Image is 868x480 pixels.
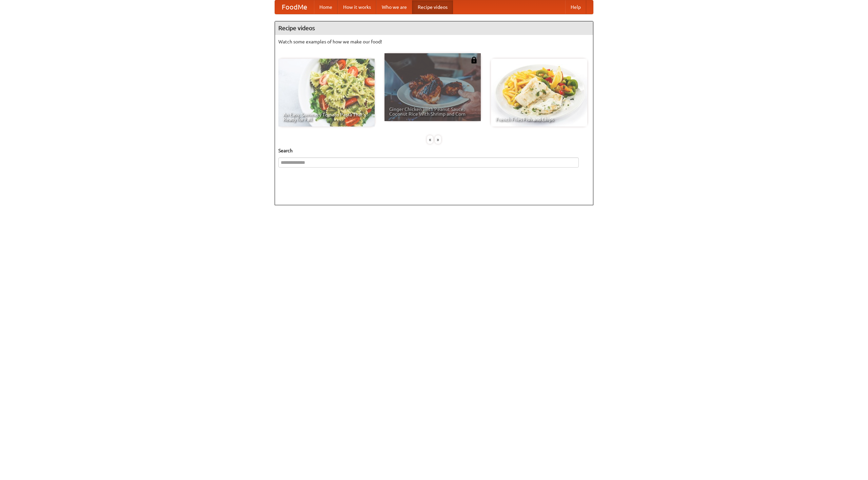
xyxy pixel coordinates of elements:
[412,0,453,14] a: Recipe videos
[491,59,587,127] a: French Fries Fish and Chips
[283,112,370,122] span: An Easy, Summery Tomato Pasta That's Ready for Fall
[278,147,590,154] h5: Search
[275,0,314,14] a: FoodMe
[565,0,586,14] a: Help
[314,0,338,14] a: Home
[435,135,441,144] div: »
[496,117,583,122] span: French Fries Fish and Chips
[376,0,412,14] a: Who we are
[278,38,590,45] p: Watch some examples of how we make our food!
[427,135,433,144] div: «
[275,21,593,35] h4: Recipe videos
[338,0,376,14] a: How it works
[278,59,375,127] a: An Easy, Summery Tomato Pasta That's Ready for Fall
[471,57,477,63] img: 483408.png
